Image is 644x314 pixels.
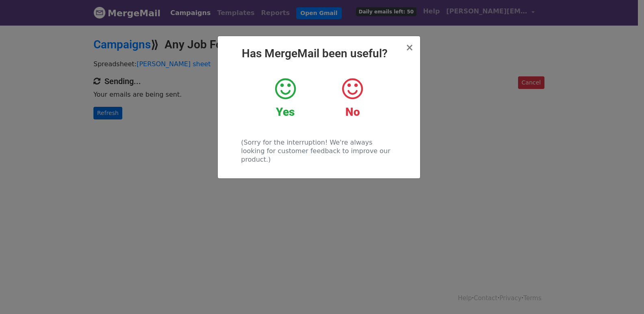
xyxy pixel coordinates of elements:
[276,105,295,119] strong: Yes
[345,105,360,119] strong: No
[325,77,380,119] a: No
[405,42,414,53] span: ×
[258,77,313,119] a: Yes
[603,275,644,314] iframe: Chat Widget
[405,43,414,52] button: Close
[241,138,397,164] p: (Sorry for the interruption! We're always looking for customer feedback to improve our product.)
[224,47,414,61] h2: Has MergeMail been useful?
